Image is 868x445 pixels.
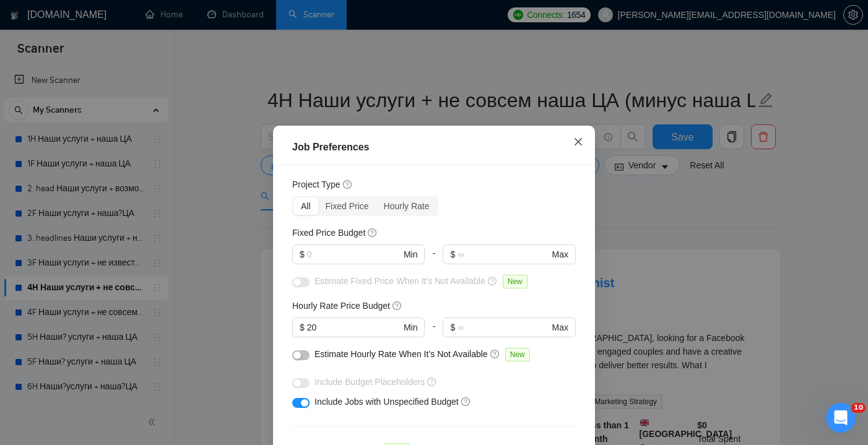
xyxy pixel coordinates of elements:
[315,276,485,286] span: Estimate Fixed Price When It’s Not Available
[315,349,488,359] span: Estimate Hourly Rate When It’s Not Available
[393,301,402,311] span: question-circle
[315,397,459,407] span: Include Jobs with Unspecified Budget
[315,377,425,387] span: Include Budget Placeholders
[826,403,856,433] iframe: Intercom live chat
[300,321,305,334] span: $
[368,228,378,238] span: question-circle
[450,248,455,261] span: $
[318,197,376,215] div: Fixed Price
[505,348,530,361] span: New
[343,179,353,189] span: question-circle
[458,248,549,261] input: ∞
[292,226,365,240] h5: Fixed Price Budget
[293,197,318,215] div: All
[376,197,437,215] div: Hourly Rate
[552,248,568,261] span: Max
[490,349,500,359] span: question-circle
[404,248,418,261] span: Min
[552,321,568,334] span: Max
[425,318,443,347] div: -
[292,178,341,191] h5: Project Type
[292,299,390,313] h5: Hourly Rate Price Budget
[425,244,443,274] div: -
[851,403,866,413] span: 10
[292,140,576,155] div: Job Preferences
[562,126,595,159] button: Close
[503,275,527,288] span: New
[404,321,418,334] span: Min
[488,276,498,286] span: question-circle
[307,321,401,334] input: 0
[307,248,401,261] input: 0
[450,321,455,334] span: $
[573,137,583,147] span: close
[300,248,305,261] span: $
[427,377,437,387] span: question-circle
[461,397,471,407] span: question-circle
[458,321,549,334] input: ∞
